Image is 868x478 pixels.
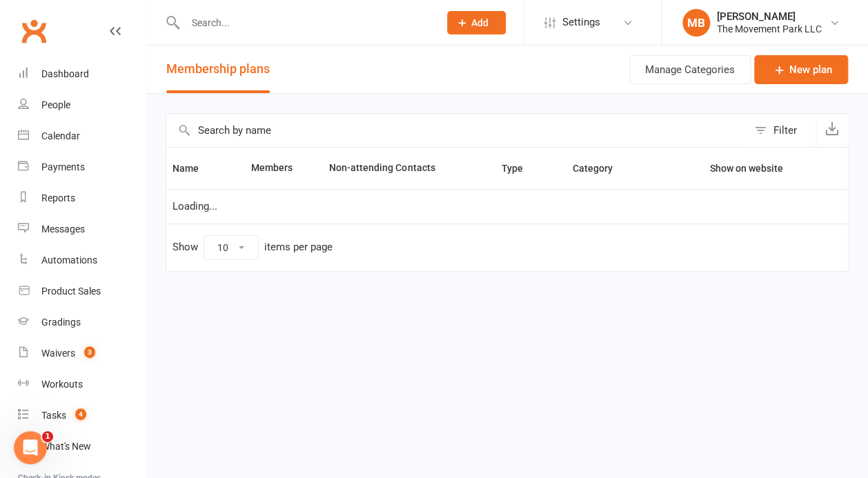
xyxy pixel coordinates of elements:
[41,286,101,297] div: Product Sales
[41,99,70,110] div: People
[709,163,782,174] span: Show on website
[18,245,146,276] a: Automations
[747,114,816,147] button: Filter
[18,152,146,183] a: Payments
[41,223,85,235] div: Messages
[501,160,537,177] button: Type
[172,163,214,174] span: Name
[264,241,333,253] div: items per page
[697,160,798,177] button: Show on website
[682,9,710,37] div: MB
[717,10,822,23] div: [PERSON_NAME]
[501,163,537,174] span: Type
[172,235,333,260] div: Show
[172,160,214,177] button: Name
[18,400,146,431] a: Tasks 4
[562,7,600,38] span: Settings
[181,13,429,32] input: Search...
[471,17,489,28] span: Add
[18,338,146,369] a: Waivers 3
[18,121,146,152] a: Calendar
[773,122,797,139] div: Filter
[41,161,85,172] div: Payments
[41,255,97,266] div: Automations
[41,441,91,452] div: What's New
[41,379,83,390] div: Workouts
[75,408,86,420] span: 4
[166,114,747,147] input: Search by name
[42,431,53,442] span: 1
[18,276,146,307] a: Product Sales
[41,317,81,328] div: Gradings
[18,90,146,121] a: People
[41,410,66,421] div: Tasks
[18,431,146,462] a: What's New
[84,346,95,358] span: 3
[245,148,324,189] th: Members
[17,14,51,48] a: Clubworx
[18,59,146,90] a: Dashboard
[717,23,822,35] div: The Movement Park LLC
[18,369,146,400] a: Workouts
[18,307,146,338] a: Gradings
[754,55,848,84] a: New plan
[166,189,848,223] td: Loading...
[166,46,270,93] button: Membership plans
[447,11,506,34] button: Add
[629,55,751,84] button: Manage Categories
[41,192,75,203] div: Reports
[14,431,47,464] iframe: Intercom live chat
[18,183,146,214] a: Reports
[323,148,495,189] th: Non-attending Contacts
[41,348,75,359] div: Waivers
[573,163,628,174] span: Category
[41,68,89,79] div: Dashboard
[573,160,628,177] button: Category
[41,130,80,141] div: Calendar
[18,214,146,245] a: Messages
